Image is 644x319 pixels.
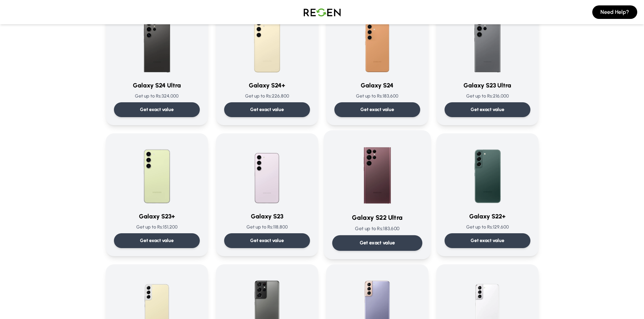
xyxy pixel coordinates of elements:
[445,224,530,231] p: Get up to Rs: 129,600
[235,141,300,206] img: Galaxy S23
[471,106,504,113] p: Get exact value
[224,81,310,90] h3: Galaxy S24+
[235,10,300,75] img: Galaxy S24+
[360,106,394,113] p: Get exact value
[224,93,310,100] p: Get up to Rs: 226,800
[224,212,310,221] h3: Galaxy S23
[114,224,200,231] p: Get up to Rs: 151,200
[140,106,174,113] p: Get exact value
[471,237,504,244] p: Get exact value
[455,141,520,206] img: Galaxy S22+
[445,212,530,221] h3: Galaxy S22+
[334,93,420,100] p: Get up to Rs: 183,600
[114,93,200,100] p: Get up to Rs: 324,000
[445,93,530,100] p: Get up to Rs: 216,000
[345,10,410,75] img: Galaxy S24
[250,237,284,244] p: Get exact value
[140,237,174,244] p: Get exact value
[332,225,422,232] p: Get up to Rs: 183,600
[445,81,530,90] h3: Galaxy S23 Ultra
[359,239,395,246] p: Get exact value
[224,224,310,231] p: Get up to Rs: 118,800
[334,81,420,90] h3: Galaxy S24
[332,213,422,222] h3: Galaxy S22 Ultra
[299,3,346,22] img: Logo
[250,106,284,113] p: Get exact value
[124,10,189,75] img: Galaxy S24 Ultra
[592,5,637,19] button: Need Help?
[114,81,200,90] h3: Galaxy S24 Ultra
[124,141,189,206] img: Galaxy S23+
[455,10,520,75] img: Galaxy S23 Ultra
[343,139,411,207] img: Galaxy S22 Ultra
[114,212,200,221] h3: Galaxy S23+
